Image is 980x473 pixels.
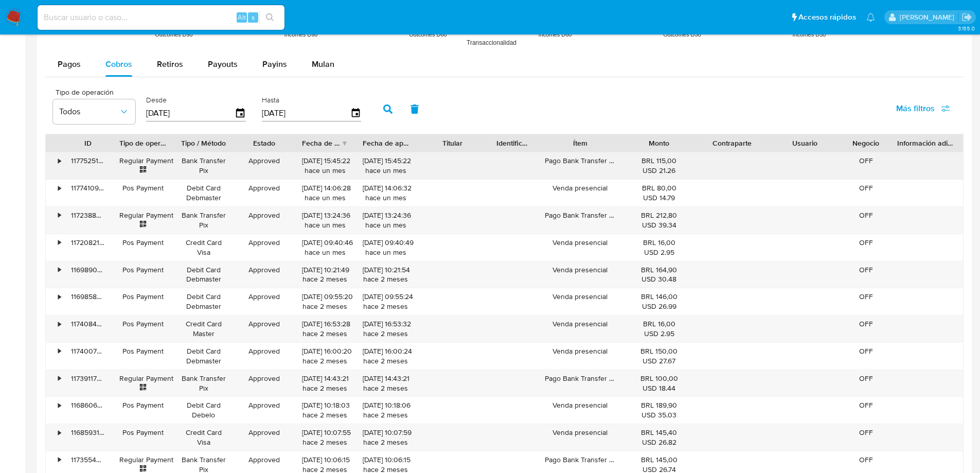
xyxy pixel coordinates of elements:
a: Salir [961,12,972,23]
p: alan.sanchez@mercadolibre.com [900,12,958,22]
input: Buscar usuario o caso... [38,11,284,24]
a: Notificaciones [866,13,875,22]
span: 3.155.0 [958,24,975,32]
button: search-icon [259,10,280,25]
span: Alt [238,12,246,22]
span: s [252,12,255,22]
span: Accesos rápidos [798,12,856,23]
